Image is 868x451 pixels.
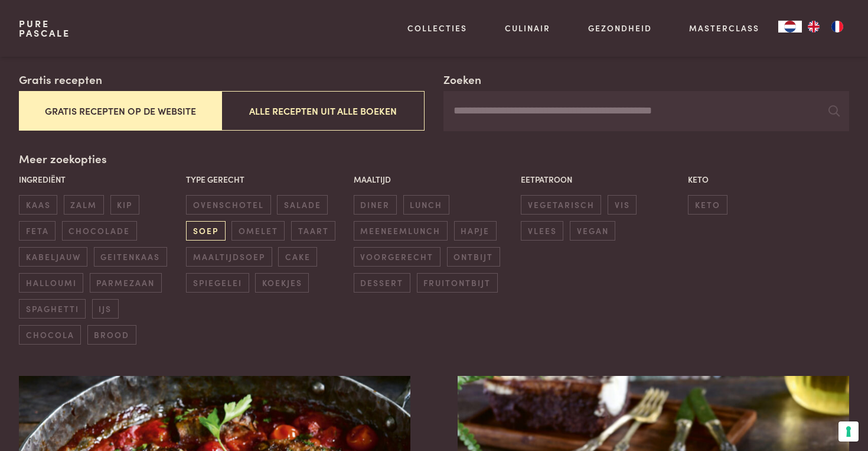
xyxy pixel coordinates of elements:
ul: Language list [802,21,849,33]
span: ontbijt [447,247,500,267]
span: ovenschotel [186,195,270,215]
span: fruitontbijt [417,273,498,293]
a: PurePascale [19,19,70,38]
p: Ingrediënt [19,173,180,186]
span: vegan [570,221,615,241]
span: parmezaan [90,273,162,293]
span: kip [110,195,139,215]
span: soep [186,221,225,241]
a: Collecties [407,22,467,34]
span: ijs [92,299,119,319]
span: hapje [454,221,497,241]
button: Alle recepten uit alle boeken [221,91,425,131]
p: Eetpatroon [521,173,682,186]
span: chocolade [62,221,137,241]
a: NL [778,21,802,33]
span: vlees [521,221,563,241]
a: EN [802,21,825,33]
a: Culinair [505,22,550,34]
aside: Language selected: Nederlands [778,21,849,33]
a: Gezondheid [588,22,652,34]
span: feta [19,221,56,241]
p: Keto [688,173,849,186]
span: halloumi [19,273,83,293]
a: FR [825,21,849,33]
p: Maaltijd [354,173,515,186]
span: zalm [64,195,104,215]
span: cake [278,247,317,267]
span: meeneemlunch [354,221,448,241]
span: voorgerecht [354,247,440,267]
span: vegetarisch [521,195,601,215]
span: kabeljauw [19,247,87,267]
a: Masterclass [689,22,759,34]
span: maaltijdsoep [186,247,272,267]
div: Language [778,21,802,33]
span: dessert [354,273,410,293]
span: keto [688,195,727,215]
span: kaas [19,195,57,215]
span: omelet [231,221,285,241]
span: koekjes [255,273,309,293]
span: taart [291,221,335,241]
span: spaghetti [19,299,86,319]
span: vis [608,195,637,215]
p: Type gerecht [186,173,347,186]
button: Gratis recepten op de website [19,91,222,131]
span: brood [87,325,136,345]
span: diner [354,195,397,215]
span: chocola [19,325,81,345]
span: lunch [403,195,449,215]
label: Gratis recepten [19,71,102,88]
label: Zoeken [443,71,481,88]
span: spiegelei [186,273,249,293]
button: Uw voorkeuren voor toestemming voor trackingtechnologieën [838,421,859,442]
span: geitenkaas [94,247,167,267]
span: salade [277,195,328,215]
